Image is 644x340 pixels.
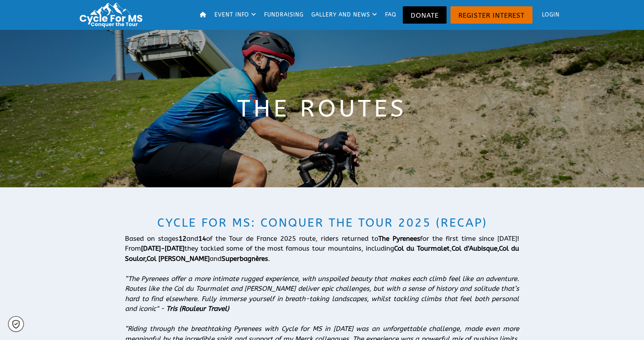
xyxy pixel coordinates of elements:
[184,244,394,252] span: they tackled some of the most famous tour mountains, including
[76,2,149,28] img: Cycle for MS: Conquer the Tour
[206,235,378,242] span: of the Tour de France 2025 route, riders returned to
[450,6,532,24] a: Register Interest
[394,244,449,252] strong: Col du Tourmalet
[8,316,24,332] a: Cookie settings
[452,244,499,252] b: Col d’Aubisque,
[198,235,206,242] strong: 14
[179,235,186,242] strong: 12
[125,244,519,262] strong: Col du Soulor,
[210,255,221,262] span: and
[129,215,515,231] h2: Cycle for MS: Conquer the Tour 2025 (RECAP)
[378,235,420,242] strong: The Pyrenees
[147,255,210,262] strong: Col [PERSON_NAME]
[166,305,177,312] strong: Tris
[268,255,270,262] span: .
[186,235,198,242] span: and
[141,244,184,252] strong: [DATE]-[DATE]
[125,235,179,242] span: Based on stages
[534,2,563,28] a: Login
[221,255,268,262] strong: Superbagnères
[450,244,499,252] span: ,
[179,305,229,312] strong: (Rouleur Travel)
[403,6,447,24] a: Donate
[237,95,407,123] span: The Routes
[125,275,519,313] span: “The Pyrenees offer a more intimate rugged experience, with unspoiled beauty that makes each clim...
